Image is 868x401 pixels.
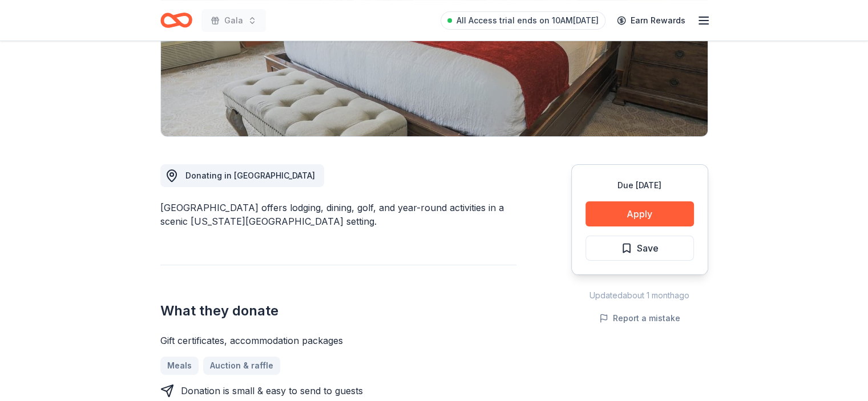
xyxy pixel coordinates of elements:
[160,7,192,34] a: Home
[586,201,694,226] button: Apply
[181,384,363,398] div: Donation is small & easy to send to guests
[637,241,659,256] span: Save
[160,302,516,320] h2: What they donate
[185,171,315,180] span: Donating in [GEOGRAPHIC_DATA]
[586,179,694,192] div: Due [DATE]
[586,236,694,261] button: Save
[457,14,599,27] span: All Access trial ends on 10AM[DATE]
[224,14,243,27] span: Gala
[599,311,680,325] button: Report a mistake
[610,10,692,31] a: Earn Rewards
[203,357,280,375] a: Auction & raffle
[201,9,266,32] button: Gala
[571,289,708,302] div: Updated about 1 month ago
[441,11,605,30] a: All Access trial ends on 10AM[DATE]
[160,357,199,375] a: Meals
[160,334,516,347] div: Gift certificates, accommodation packages
[160,201,516,228] div: [GEOGRAPHIC_DATA] offers lodging, dining, golf, and year-round activities in a scenic [US_STATE][...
